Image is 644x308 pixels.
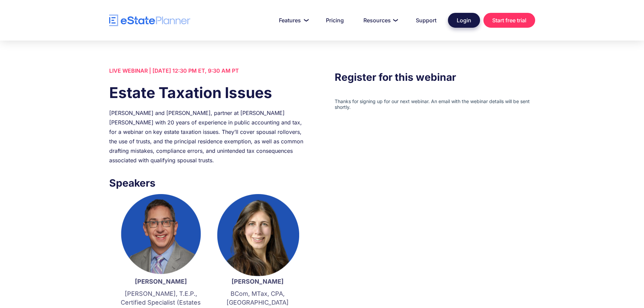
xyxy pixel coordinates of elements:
[135,278,187,285] strong: [PERSON_NAME]
[318,14,352,27] a: Pricing
[109,108,309,165] div: [PERSON_NAME] and [PERSON_NAME], partner at [PERSON_NAME] [PERSON_NAME] with 20 years of experien...
[408,14,445,27] a: Support
[109,66,309,75] div: LIVE WEBINAR | [DATE] 12:30 PM ET, 9:30 AM PT
[335,98,535,110] iframe: Form 0
[109,15,190,26] a: home
[109,175,309,191] h3: Speakers
[232,278,284,285] strong: [PERSON_NAME]
[335,69,535,85] h3: Register for this webinar
[483,13,535,28] a: Start free trial
[448,13,480,28] a: Login
[271,14,314,27] a: Features
[109,82,309,103] h1: Estate Taxation Issues
[216,289,299,307] p: BCom, MTax, CPA, [GEOGRAPHIC_DATA]
[355,14,404,27] a: Resources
